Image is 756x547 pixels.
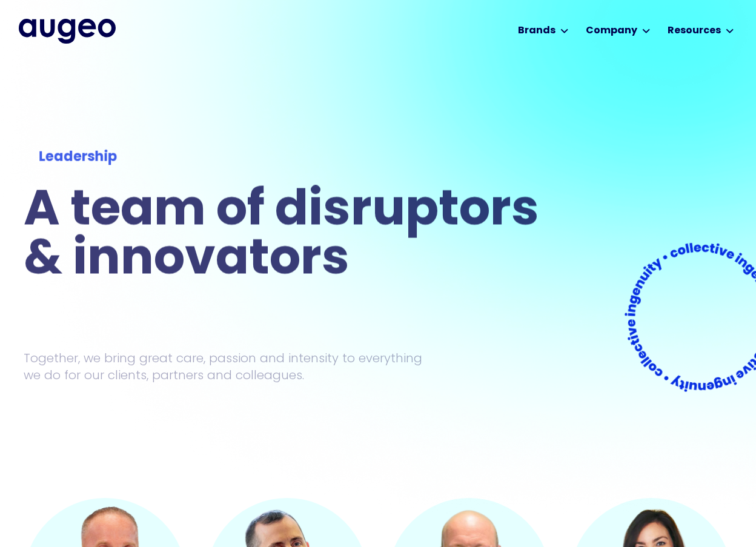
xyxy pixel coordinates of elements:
div: Leadership [39,147,531,168]
img: Augeo's full logo in midnight blue. [19,19,116,43]
div: Brands [518,24,555,38]
p: Together, we bring great care, passion and intensity to everything we do for our clients, partner... [24,350,440,383]
h1: A team of disruptors & innovators [24,188,547,286]
div: Company [586,24,637,38]
a: home [19,19,116,43]
div: Resources [668,24,721,38]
